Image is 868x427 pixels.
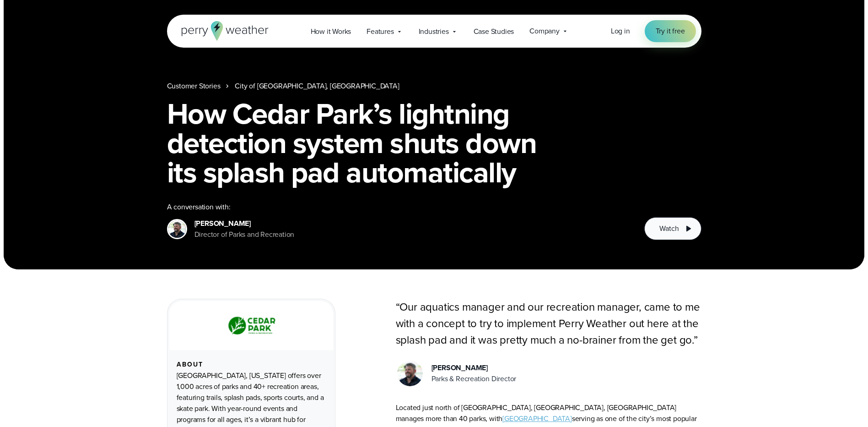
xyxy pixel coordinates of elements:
[167,202,630,213] div: A conversation with:
[611,26,630,37] a: Log in
[431,373,517,384] div: Parks & Recreation Director
[167,81,701,92] nav: Breadcrumb
[611,26,630,36] span: Log in
[367,26,394,37] span: Features
[194,218,295,229] div: [PERSON_NAME]
[221,312,282,339] img: City of Cedar Parks Logo
[396,299,701,348] p: “Our aquatics manager and our recreation manager, came to me with a concept to try to implement P...
[419,26,449,37] span: Industries
[303,22,359,41] a: How it Works
[167,81,221,92] a: Customer Stories
[194,229,295,240] div: Director of Parks and Recreation
[529,26,560,37] span: Company
[502,413,572,424] a: [GEOGRAPHIC_DATA]
[397,361,423,386] img: Mike DeVito
[235,81,399,92] a: City of [GEOGRAPHIC_DATA], [GEOGRAPHIC_DATA]
[474,26,514,37] span: Case Studies
[644,217,701,240] button: Watch
[177,361,326,368] div: About
[659,223,679,234] span: Watch
[466,22,522,41] a: Case Studies
[431,362,517,373] div: [PERSON_NAME]
[168,220,186,238] img: Mike DeVito
[167,99,701,187] h1: How Cedar Park’s lightning detection system shuts down its splash pad automatically
[311,26,351,37] span: How it Works
[645,20,696,42] a: Try it free
[656,26,685,37] span: Try it free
